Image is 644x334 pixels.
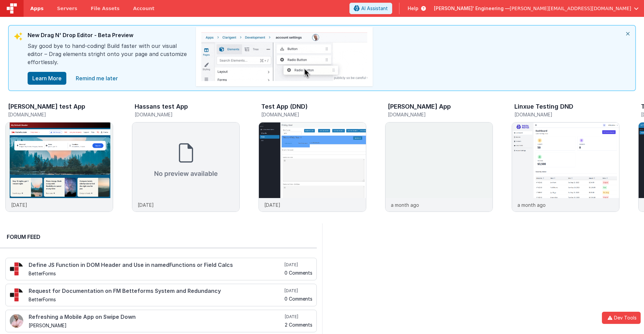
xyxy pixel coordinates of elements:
[514,112,619,117] h5: [DOMAIN_NAME]
[28,31,189,42] div: New Drag N' Drop Editor - Beta Preview
[510,5,631,12] span: [PERSON_NAME][EMAIL_ADDRESS][DOMAIN_NAME]
[135,112,240,117] h5: [DOMAIN_NAME]
[388,112,493,117] h5: [DOMAIN_NAME]
[602,312,641,324] button: Dev Tools
[620,26,635,42] i: close
[514,103,573,110] h3: Linxue Testing DND
[28,42,189,72] div: Say good bye to hand-coding! Build faster with our visual editor – Drag elements stright onto you...
[434,5,510,12] span: [PERSON_NAME]' Engineering —
[29,271,283,276] h5: BetterForms
[261,112,366,117] h5: [DOMAIN_NAME]
[261,103,308,110] h3: Test App (DND)
[29,288,283,294] h4: Request for Documentation on FM Betteforms System and Redundancy
[10,288,23,302] img: 295_2.png
[408,5,418,12] span: Help
[391,201,419,208] p: a month ago
[7,233,310,241] h2: Forum Feed
[517,201,546,208] p: a month ago
[10,314,23,328] img: 411_2.png
[5,258,317,280] a: Define JS Function in DOM Header and Use in namedFunctions or Field Calcs BetterForms [DATE] 0 Co...
[434,5,639,12] button: [PERSON_NAME]' Engineering — [PERSON_NAME][EMAIL_ADDRESS][DOMAIN_NAME]
[10,262,23,276] img: 295_2.png
[29,262,283,268] h4: Define JS Function in DOM Header and Use in namedFunctions or Field Calcs
[28,72,66,85] button: Learn More
[361,5,388,12] span: AI Assistant
[57,5,77,12] span: Servers
[284,262,312,268] h5: [DATE]
[285,314,312,319] h5: [DATE]
[30,5,43,12] span: Apps
[8,112,113,117] h5: [DOMAIN_NAME]
[29,297,283,302] h5: BetterForms
[5,284,317,306] a: Request for Documentation on FM Betteforms System and Redundancy BetterForms [DATE] 0 Comments
[284,288,312,294] h5: [DATE]
[91,5,120,12] span: File Assets
[5,310,317,332] a: Refreshing a Mobile App on Swipe Down [PERSON_NAME] [DATE] 2 Comments
[284,296,312,301] h5: 0 Comments
[264,201,280,208] p: [DATE]
[349,3,392,14] button: AI Assistant
[138,201,154,208] p: [DATE]
[284,270,312,275] h5: 0 Comments
[29,314,283,320] h4: Refreshing a Mobile App on Swipe Down
[72,72,122,85] a: close
[29,323,283,328] h5: [PERSON_NAME]
[285,322,312,327] h5: 2 Comments
[8,103,85,110] h3: [PERSON_NAME] test App
[388,103,451,110] h3: [PERSON_NAME] App
[135,103,188,110] h3: Hassans test App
